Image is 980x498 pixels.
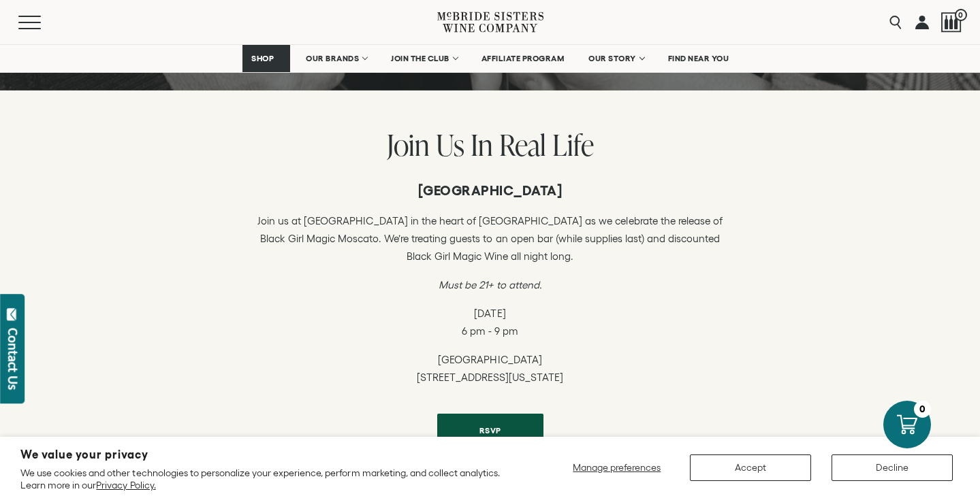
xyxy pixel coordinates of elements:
[439,279,541,290] em: Must be 21+ to attend.
[297,45,375,72] a: OUR BRANDS
[668,54,729,63] span: FIND NEAR YOU
[914,401,931,418] div: 0
[573,462,661,473] span: Manage preferences
[242,45,290,72] a: SHOP
[255,182,725,199] h6: [GEOGRAPHIC_DATA]
[473,45,573,72] a: AFFILIATE PROGRAM
[481,54,565,63] span: AFFILIATE PROGRAM
[588,54,636,63] span: OUR STORY
[955,9,967,21] span: 0
[20,467,518,491] p: We use cookies and other technologies to personalize your experience, perform marketing, and coll...
[436,124,464,165] span: Us
[832,454,953,481] button: Decline
[96,480,155,491] a: Privacy Policy.
[391,54,449,63] span: JOIN THE CLUB
[552,124,594,165] span: Life
[456,417,525,444] span: RSVP
[255,212,725,265] p: Join us at [GEOGRAPHIC_DATA] in the heart of [GEOGRAPHIC_DATA] as we celebrate the release of Bla...
[6,328,20,390] div: Contact Us
[580,45,652,72] a: OUR STORY
[387,124,430,165] span: Join
[251,54,274,63] span: SHOP
[659,45,738,72] a: FIND NEAR YOU
[382,45,466,72] a: JOIN THE CLUB
[20,449,518,461] h2: We value your privacy
[690,454,811,481] button: Accept
[18,16,67,29] button: Mobile Menu Trigger
[565,454,669,481] button: Manage preferences
[499,124,546,165] span: Real
[471,124,493,165] span: In
[437,414,543,446] a: RSVP
[255,305,725,340] p: [DATE] 6 pm - 9 pm
[255,351,725,386] p: [GEOGRAPHIC_DATA] [STREET_ADDRESS][US_STATE]
[306,54,359,63] span: OUR BRANDS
